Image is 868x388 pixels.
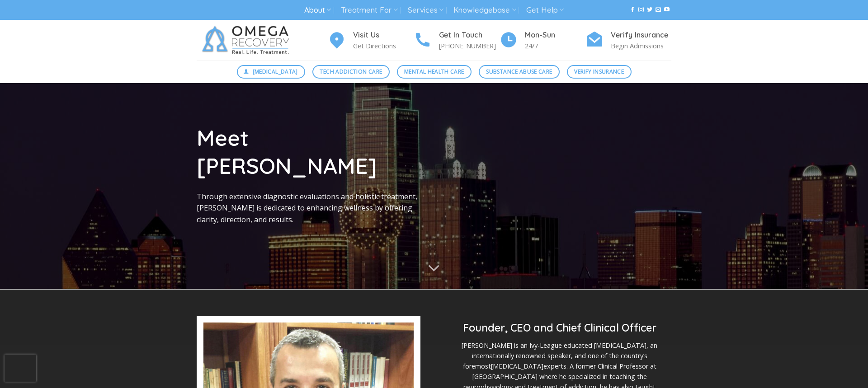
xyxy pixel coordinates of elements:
h4: Visit Us [353,29,414,41]
p: Through extensive diagnostic evaluations and holistic treatment, [PERSON_NAME] is dedicated to en... [197,191,427,226]
a: [MEDICAL_DATA] [491,362,543,370]
p: [PHONE_NUMBER] [439,41,500,51]
p: Begin Admissions [611,41,671,51]
a: Get Help [526,2,564,19]
a: [MEDICAL_DATA] [237,65,306,79]
a: Follow on YouTube [664,7,670,13]
a: Follow on Twitter [647,7,652,13]
h2: Founder, CEO and Chief Clinical Officer [448,321,671,335]
a: Tech Addiction Care [312,65,390,79]
a: Treatment For [341,2,397,19]
h4: Verify Insurance [611,29,671,41]
a: About [304,2,331,19]
h4: Mon-Sun [525,29,585,41]
a: Follow on Facebook [630,7,635,13]
h1: Meet [PERSON_NAME] [197,124,427,180]
p: 24/7 [525,41,585,51]
p: Get Directions [353,41,414,51]
a: Send us an email [656,7,661,13]
a: Get In Touch [PHONE_NUMBER] [414,29,500,51]
img: Omega Recovery [197,20,298,61]
a: Services [408,2,443,19]
a: Verify Insurance Begin Admissions [585,29,671,51]
a: Substance Abuse Care [479,65,560,79]
a: Verify Insurance [567,65,632,79]
a: Visit Us Get Directions [328,29,414,51]
span: [MEDICAL_DATA] [253,67,298,76]
button: Scroll for more [417,257,451,280]
span: Tech Addiction Care [320,67,382,76]
a: Follow on Instagram [638,7,644,13]
span: Substance Abuse Care [486,67,552,76]
span: Mental Health Care [404,67,464,76]
span: Verify Insurance [574,67,624,76]
h4: Get In Touch [439,29,500,41]
a: Mental Health Care [397,65,472,79]
a: Knowledgebase [453,2,516,19]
